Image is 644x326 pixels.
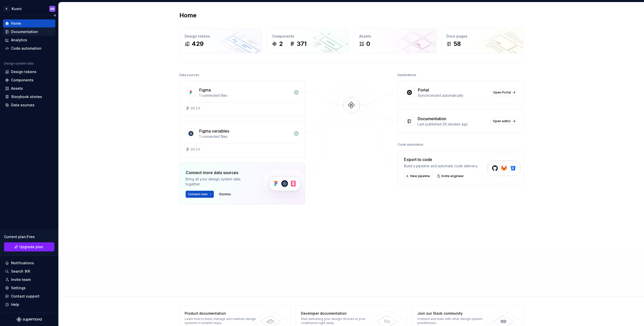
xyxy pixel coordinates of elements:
div: Connect and learn with other design system practitioners. [417,317,491,325]
div: Documentation [11,29,38,34]
a: Figma variables1 connected filesDS 2.0 [179,122,305,158]
div: Start delivering your design choices to your codebases right away. [301,317,374,325]
div: Synchronized automatically [418,93,488,98]
div: Join our Slack community [417,311,491,316]
div: Documentation [418,116,446,122]
div: Design system data [4,61,34,66]
div: Learn how to build, manage and maintain design systems in smarter ways. [185,317,258,325]
a: Code automation [3,44,55,52]
div: 429 [192,40,204,48]
button: Help [3,301,55,309]
div: Notifications [11,260,34,266]
div: Components [11,78,33,83]
div: Home [11,21,21,26]
div: Bring all your design system data together. [186,177,254,187]
div: Contact support [11,294,39,299]
div: Last published 26 minutes ago [418,122,488,127]
div: MK [50,7,55,11]
a: Open editor [491,118,517,125]
a: Data sources [3,101,55,109]
div: Search ⌘K [11,269,30,274]
span: Open Portal [493,90,511,94]
span: Upgrade plan [19,244,43,249]
span: Dismiss [219,192,231,196]
div: Code automation [11,46,42,51]
button: Connect new [186,191,214,198]
a: Open Portal [491,89,517,96]
div: 2 [279,40,283,48]
a: Settings [3,284,55,292]
div: DS 2.0 [191,147,200,151]
svg: Supernova Logo [17,317,42,322]
div: Build a pipeline and automate code delivery. [404,164,478,169]
span: New pipeline [410,174,430,178]
div: 58 [454,40,461,48]
a: Invite engineer [435,173,466,180]
a: Figma1 connected filesDS 2.0 [179,81,305,117]
a: Storybook stories [3,93,55,101]
h2: Home [179,11,196,19]
button: Dismiss [217,191,233,198]
div: 0 [366,40,370,48]
div: 371 [297,40,307,48]
button: Collapse sidebar [51,12,58,19]
div: Assets [11,86,23,91]
span: Invite engineer [441,174,464,178]
a: Docs pages58 [441,28,524,53]
div: DS 2.0 [191,106,200,110]
a: Assets [3,84,55,92]
a: Design tokens [3,68,55,76]
button: Search ⌘K [3,267,55,275]
button: KKuoniMK [1,3,57,14]
span: Connect new [188,192,208,196]
div: Design tokens [11,69,36,74]
a: Assets0 [354,28,436,53]
span: Open editor [493,119,511,123]
button: Notifications [3,259,55,267]
button: New pipeline [404,173,432,180]
a: Invite team [3,276,55,284]
div: K [4,6,10,12]
div: Code automation [398,141,423,148]
div: Settings [11,285,26,290]
a: Components [3,76,55,84]
div: 1 connected files [199,134,291,139]
div: Figma variables [199,128,229,134]
div: Design tokens [185,34,256,39]
div: Invite team [11,277,31,282]
div: Data sources [11,103,34,108]
div: Destinations [398,72,416,79]
div: Components [272,34,344,39]
div: Docs pages [447,34,518,39]
a: Upgrade plan [4,242,54,251]
div: Analytics [11,38,27,43]
a: Documentation [3,28,55,36]
div: Assets [359,34,431,39]
div: Current plan : Free [4,234,54,239]
div: Figma [199,87,211,93]
button: Contact support [3,292,55,300]
a: Analytics [3,36,55,44]
div: Export to code [404,156,478,162]
div: Help [11,302,19,307]
div: Product documentation [185,311,258,316]
div: Connect more data sources [186,170,254,176]
a: Home [3,19,55,27]
div: 1 connected files [199,93,291,98]
a: Components2371 [267,28,349,53]
div: Storybook stories [11,94,42,99]
div: Data sources [179,72,199,79]
div: Kuoni [12,6,22,11]
a: Design tokens429 [179,28,262,53]
div: Portal [418,87,429,93]
div: Developer documentation [301,311,374,316]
